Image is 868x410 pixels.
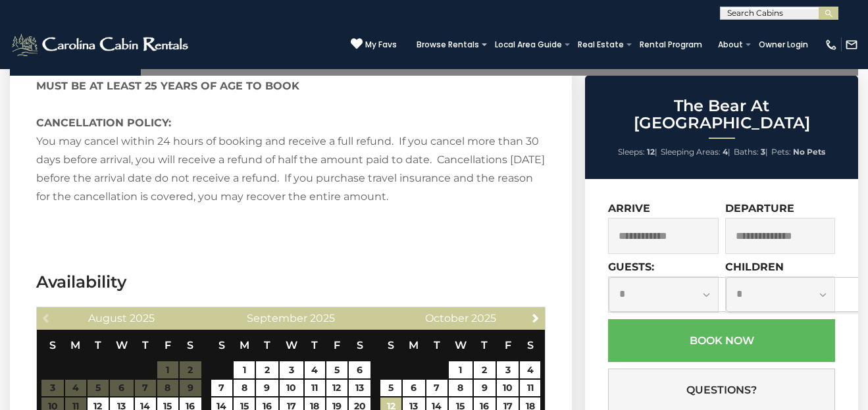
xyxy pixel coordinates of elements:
strong: No Pets [793,147,825,157]
span: Saturday [527,339,534,351]
a: 10 [497,380,519,397]
span: Monday [70,339,80,351]
a: Browse Rentals [410,36,486,54]
label: Arrive [608,202,650,215]
span: Wednesday [116,339,128,351]
li: | [734,143,768,161]
a: 1 [234,361,255,378]
a: Real Estate [571,36,630,54]
a: 11 [520,380,540,397]
a: Next [527,309,544,326]
span: September [247,312,307,324]
label: Departure [725,202,794,215]
span: Thursday [481,339,488,351]
a: 3 [497,361,519,378]
li: | [661,143,730,161]
span: Saturday [187,339,193,351]
a: 13 [349,380,371,397]
span: Pets: [771,147,791,157]
span: Thursday [142,339,149,351]
span: 2025 [310,312,335,324]
span: August [88,312,127,324]
a: 2 [256,361,278,378]
a: 6 [403,380,424,397]
img: mail-regular-white.png [845,38,858,51]
span: Sunday [388,339,394,351]
span: Monday [240,339,249,351]
strong: 12 [647,147,655,157]
label: Guests: [608,261,654,273]
a: 2 [474,361,496,378]
li: | [618,143,657,161]
span: Baths: [734,147,759,157]
span: Sunday [218,339,225,351]
a: 11 [305,380,325,397]
label: Children [725,261,784,273]
a: 9 [474,380,496,397]
span: 2025 [471,312,496,324]
a: 7 [426,380,447,397]
a: 1 [449,361,472,378]
a: 10 [280,380,303,397]
a: 8 [449,380,472,397]
h2: The Bear At [GEOGRAPHIC_DATA] [588,97,855,132]
span: Monday [409,339,419,351]
span: Next [530,313,541,323]
a: Local Area Guide [488,36,569,54]
span: Friday [165,339,171,351]
a: 4 [520,361,540,378]
span: Sleeps: [618,147,645,157]
img: phone-regular-white.png [825,38,838,51]
a: 5 [380,380,401,397]
a: My Favs [351,38,397,51]
a: 3 [280,361,303,378]
strong: 4 [723,147,728,157]
a: 6 [349,361,371,378]
a: Owner Login [752,36,815,54]
span: Wednesday [455,339,467,351]
a: 5 [326,361,347,378]
span: Saturday [357,339,363,351]
span: My Favs [365,39,397,51]
span: Sleeping Areas: [661,147,721,157]
a: 4 [305,361,325,378]
span: 2025 [130,312,155,324]
a: 7 [211,380,232,397]
strong: 3 [761,147,765,157]
h3: Availability [36,270,546,294]
span: Tuesday [264,339,270,351]
span: Wednesday [286,339,297,351]
span: Sunday [49,339,56,351]
span: Friday [505,339,511,351]
a: About [711,36,750,54]
span: October [425,312,469,324]
button: Book Now [608,319,835,362]
span: Tuesday [95,339,101,351]
span: Thursday [311,339,318,351]
a: 12 [326,380,347,397]
strong: MUST BE AT LEAST 25 YEARS OF AGE TO BOOK CANCELLATION POLICY: [36,80,299,129]
img: White-1-2.png [10,32,192,58]
span: Friday [334,339,340,351]
span: Tuesday [434,339,440,351]
a: Rental Program [633,36,709,54]
a: 8 [234,380,255,397]
a: 9 [256,380,278,397]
